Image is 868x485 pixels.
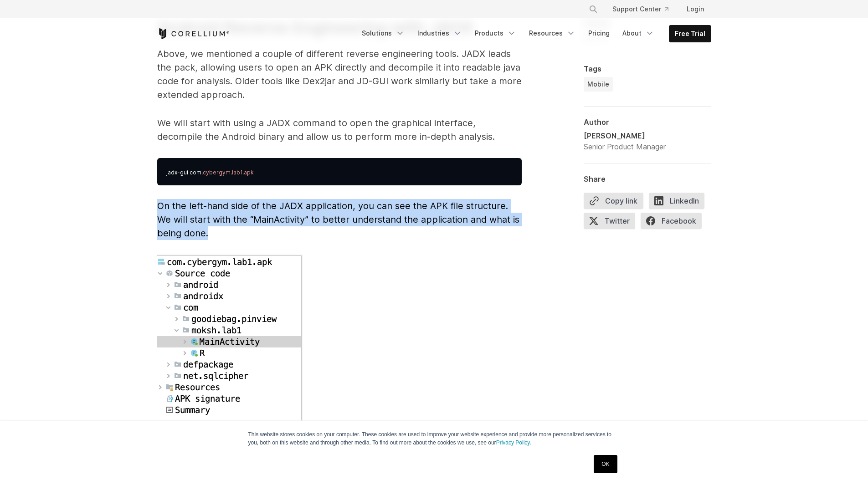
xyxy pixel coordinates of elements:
div: Tags [584,64,711,73]
span: Facebook [641,213,702,229]
span: jadx-gui com [166,169,201,176]
a: About [617,25,660,41]
a: Solutions [356,25,410,41]
div: Share [584,174,711,184]
div: Author [584,117,711,127]
a: Facebook [641,213,707,233]
div: Senior Product Manager [584,141,666,152]
a: Mobile [584,77,613,92]
p: This website stores cookies on your computer. These cookies are used to improve your website expe... [248,430,620,447]
a: Login [679,1,711,17]
a: LinkedIn [649,193,710,213]
span: .cybergym.lab1.apk [201,169,254,176]
div: [PERSON_NAME] [584,130,666,141]
a: Corellium Home [157,28,230,39]
p: We will start with using a JADX command to open the graphical interface, decompile the Android bi... [157,116,522,143]
a: Privacy Policy. [496,439,531,446]
img: Screenshot from the JADX application; showcasing the APK file structure and the “MainActivity" tab [157,255,303,432]
a: Industries [412,25,467,41]
a: Twitter [584,213,641,233]
div: Navigation Menu [578,1,711,17]
span: Mobile [587,80,609,89]
span: On the left-hand side of the JADX application, you can see the APK file structure. We will start ... [157,200,519,239]
a: Support Center [605,1,676,17]
a: Free Trial [669,26,711,42]
button: Search [585,1,601,17]
p: Above, we mentioned a couple of different reverse engineering tools. JADX leads the pack, allowin... [157,47,522,102]
span: LinkedIn [649,193,704,209]
a: Products [469,25,522,41]
span: Twitter [584,213,635,229]
a: OK [594,455,617,473]
button: Copy link [584,193,643,209]
div: Navigation Menu [356,25,711,42]
a: Resources [524,25,581,41]
a: Pricing [583,25,615,41]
